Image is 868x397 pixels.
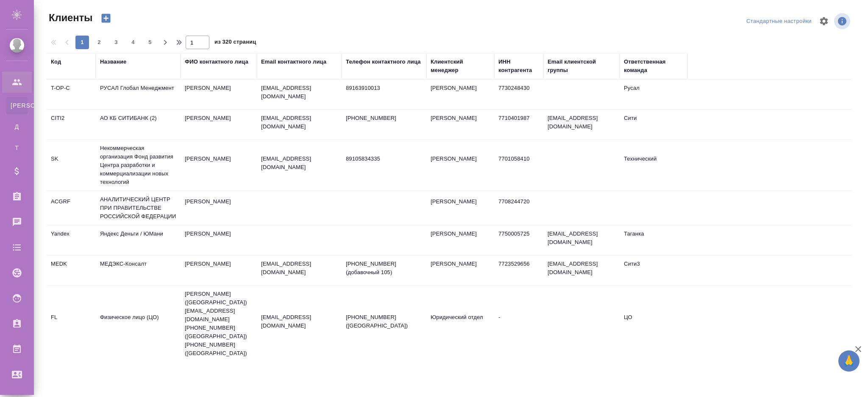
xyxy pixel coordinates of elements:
[181,286,257,362] td: [PERSON_NAME] ([GEOGRAPHIC_DATA]) [EMAIL_ADDRESS][DOMAIN_NAME] [PHONE_NUMBER] ([GEOGRAPHIC_DATA])...
[494,110,543,139] td: 7710401987
[96,110,181,139] td: АО КБ СИТИБАНК (2)
[6,118,28,135] a: Д
[47,193,96,223] td: ACGRF
[543,225,620,255] td: [EMAIL_ADDRESS][DOMAIN_NAME]
[261,84,337,101] p: [EMAIL_ADDRESS][DOMAIN_NAME]
[143,38,157,47] span: 5
[96,191,181,225] td: АНАЛИТИЧЕСКИЙ ЦЕНТР ПРИ ПРАВИТЕЛЬСТВЕ РОССИЙСКОЙ ФЕДЕРАЦИИ
[92,36,106,49] button: 2
[494,309,543,339] td: -
[624,58,683,75] div: Ответственная команда
[346,114,422,122] p: [PHONE_NUMBER]
[47,80,96,109] td: T-OP-C
[185,58,248,66] div: ФИО контактного лица
[494,80,543,109] td: 7730248430
[51,58,61,66] div: Код
[346,58,421,66] div: Телефон контактного лица
[834,13,852,29] span: Посмотреть информацию
[47,309,96,339] td: FL
[494,225,543,255] td: 7750005725
[11,122,23,131] span: Д
[498,58,539,75] div: ИНН контрагента
[346,313,422,330] p: [PHONE_NUMBER] ([GEOGRAPHIC_DATA])
[494,150,543,180] td: 7701058410
[261,58,326,66] div: Email контактного лица
[261,114,337,131] p: [EMAIL_ADDRESS][DOMAIN_NAME]
[6,97,28,114] a: [PERSON_NAME]
[181,225,257,255] td: [PERSON_NAME]
[543,255,620,285] td: [EMAIL_ADDRESS][DOMAIN_NAME]
[744,15,814,28] div: split button
[11,101,23,110] span: [PERSON_NAME]
[620,255,687,285] td: Сити3
[47,225,96,255] td: Yandex
[842,352,856,370] span: 🙏
[96,225,181,255] td: Яндекс Деньги / ЮМани
[814,11,834,31] span: Настроить таблицу
[346,260,422,277] p: [PHONE_NUMBER] (добавочный 105)
[261,155,337,172] p: [EMAIL_ADDRESS][DOMAIN_NAME]
[181,110,257,139] td: [PERSON_NAME]
[96,80,181,109] td: РУСАЛ Глобал Менеджмент
[346,84,422,92] p: 89163910013
[261,313,337,330] p: [EMAIL_ADDRESS][DOMAIN_NAME]
[143,36,157,49] button: 5
[11,144,23,152] span: Т
[181,150,257,180] td: [PERSON_NAME]
[109,38,123,47] span: 3
[126,38,140,47] span: 4
[261,260,337,277] p: [EMAIL_ADDRESS][DOMAIN_NAME]
[96,309,181,339] td: Физическое лицо (ЦО)
[346,155,422,163] p: 89105834335
[6,139,28,156] a: Т
[620,80,687,109] td: Русал
[426,309,494,339] td: Юридический отдел
[548,58,615,75] div: Email клиентской группы
[620,110,687,139] td: Сити
[181,255,257,285] td: [PERSON_NAME]
[426,225,494,255] td: [PERSON_NAME]
[426,110,494,139] td: [PERSON_NAME]
[47,11,92,25] span: Клиенты
[92,38,106,47] span: 2
[96,140,181,191] td: Некоммерческая организация Фонд развития Центра разработки и коммерциализации новых технологий
[109,36,123,49] button: 3
[100,58,126,66] div: Название
[181,80,257,109] td: [PERSON_NAME]
[426,150,494,180] td: [PERSON_NAME]
[426,80,494,109] td: [PERSON_NAME]
[126,36,140,49] button: 4
[96,11,116,25] button: Создать
[620,309,687,339] td: ЦО
[47,110,96,139] td: CITI2
[543,110,620,139] td: [EMAIL_ADDRESS][DOMAIN_NAME]
[96,255,181,285] td: МЕДЭКС-Консалт
[620,225,687,255] td: Таганка
[47,150,96,180] td: SK
[181,193,257,223] td: [PERSON_NAME]
[838,350,860,372] button: 🙏
[426,255,494,285] td: [PERSON_NAME]
[426,193,494,223] td: [PERSON_NAME]
[47,255,96,285] td: MEDK
[494,193,543,223] td: 7708244720
[214,37,256,49] span: из 320 страниц
[620,150,687,180] td: Технический
[431,58,490,75] div: Клиентский менеджер
[494,255,543,285] td: 7723529656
